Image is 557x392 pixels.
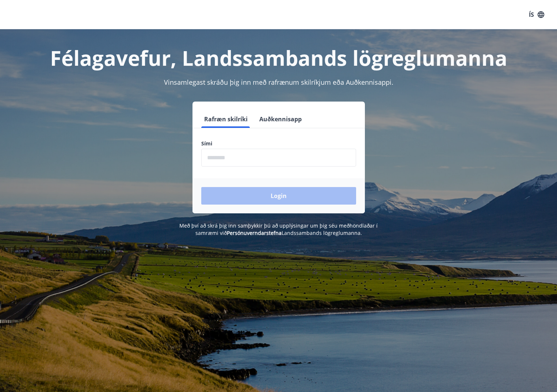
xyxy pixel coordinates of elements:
[227,229,282,236] a: Persónuverndarstefna
[525,8,548,21] button: ÍS
[179,222,378,236] span: Með því að skrá þig inn samþykkir þú að upplýsingar um þig séu meðhöndlaðar í samræmi við Landssa...
[201,140,356,147] label: Sími
[24,44,533,72] h1: Félagavefur, Landssambands lögreglumanna
[256,110,305,128] button: Auðkennisapp
[164,78,393,87] span: Vinsamlegast skráðu þig inn með rafrænum skilríkjum eða Auðkennisappi.
[201,110,251,128] button: Rafræn skilríki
